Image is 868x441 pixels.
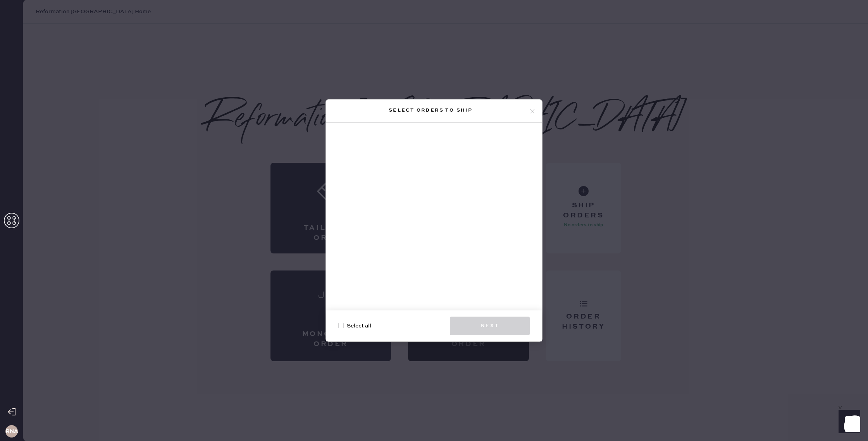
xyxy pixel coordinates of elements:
[347,322,371,330] span: Select all
[450,317,530,335] button: Next
[332,106,529,115] div: Select orders to ship
[5,429,18,434] h3: RNA
[831,406,865,439] iframe: Front Chat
